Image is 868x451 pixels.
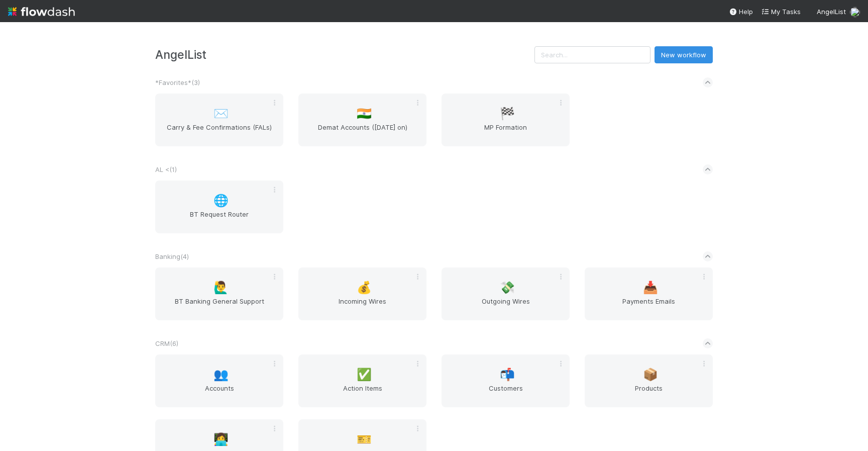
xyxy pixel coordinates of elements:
span: ✅ [357,368,372,381]
a: ✅Action Items [298,354,426,407]
div: Help [729,7,753,17]
span: ✉️ [213,107,229,120]
span: 👩‍💻 [213,433,229,446]
span: Incoming Wires [302,296,422,316]
span: Banking ( 4 ) [155,252,189,260]
span: AL < ( 1 ) [155,165,177,173]
a: 💸Outgoing Wires [442,267,570,320]
img: avatar_ac990a78-52d7-40f8-b1fe-cbbd1cda261e.png [850,7,860,17]
span: CRM ( 6 ) [155,339,178,347]
span: 💸 [500,281,515,294]
span: 📦 [643,368,658,381]
span: 🙋‍♂️ [213,281,229,294]
a: 🙋‍♂️BT Banking General Support [155,267,283,320]
input: Search... [534,46,650,63]
span: 📥 [643,281,658,294]
a: 📦Products [585,354,713,407]
span: Action Items [302,383,422,403]
span: MP Formation [446,122,566,142]
a: 🏁MP Formation [442,94,570,146]
button: New workflow [655,46,713,63]
a: 🌐BT Request Router [155,181,283,233]
a: My Tasks [761,7,801,17]
a: 💰Incoming Wires [298,267,426,320]
span: Outgoing Wires [446,296,566,316]
h3: AngelList [155,48,534,61]
span: BT Banking General Support [159,296,279,316]
span: Carry & Fee Confirmations (FALs) [159,122,279,142]
span: Demat Accounts ([DATE] on) [302,122,422,142]
span: *Favorites* ( 3 ) [155,78,200,86]
a: 📬Customers [442,354,570,407]
span: My Tasks [761,8,801,16]
span: Customers [446,383,566,403]
span: Products [589,383,709,403]
span: 🌐 [213,194,229,207]
a: 🇮🇳Demat Accounts ([DATE] on) [298,94,426,146]
span: 🎫 [357,433,372,446]
span: 📬 [500,368,515,381]
span: AngelList [817,8,846,16]
span: 🇮🇳 [357,107,372,120]
span: 🏁 [500,107,515,120]
a: 📥Payments Emails [585,267,713,320]
a: 👥Accounts [155,354,283,407]
span: Payments Emails [589,296,709,316]
span: Accounts [159,383,279,403]
span: 💰 [357,281,372,294]
span: BT Request Router [159,209,279,229]
a: ✉️Carry & Fee Confirmations (FALs) [155,94,283,146]
span: 👥 [213,368,229,381]
img: logo-inverted-e16ddd16eac7371096b0.svg [8,3,75,20]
